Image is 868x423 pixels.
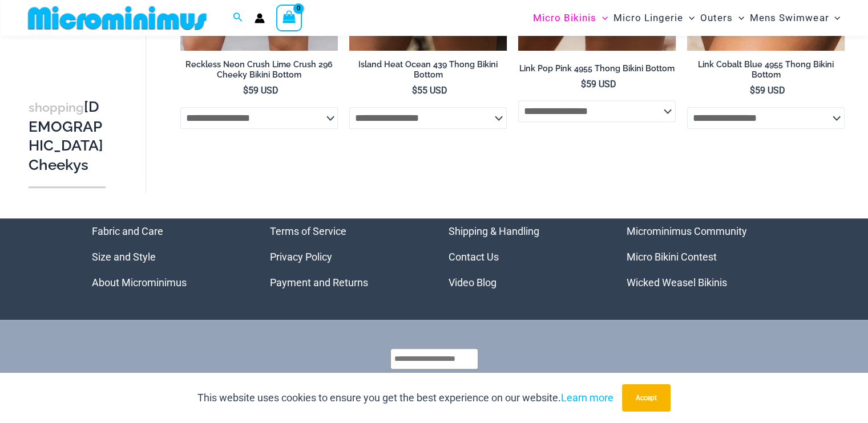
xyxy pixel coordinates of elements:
[449,276,496,288] a: Video Blog
[750,85,755,96] span: $
[243,85,248,96] span: $
[750,3,829,32] span: Mens Swimwear
[29,100,84,115] span: shopping
[518,63,676,78] a: Link Pop Pink 4955 Thong Bikini Bottom
[613,3,683,32] span: Micro Lingerie
[180,59,338,85] a: Reckless Neon Crush Lime Crush 296 Cheeky Bikini Bottom
[92,218,242,295] aside: Footer Widget 1
[627,218,777,295] aside: Footer Widget 4
[449,251,499,263] a: Contact Us
[449,218,599,295] nav: Menu
[233,11,243,25] a: Search icon link
[687,59,845,85] a: Link Cobalt Blue 4955 Thong Bikini Bottom
[92,225,163,237] a: Fabric and Care
[750,85,785,96] bdi: 59 USD
[197,389,613,406] p: This website uses cookies to ensure you get the best experience on our website.
[700,3,733,32] span: Outers
[92,251,156,263] a: Size and Style
[627,218,777,295] nav: Menu
[412,85,447,96] bdi: 55 USD
[255,13,265,23] a: Account icon link
[697,3,747,32] a: OutersMenu ToggleMenu Toggle
[349,59,507,80] h2: Island Heat Ocean 439 Thong Bikini Bottom
[29,97,106,175] h3: [DEMOGRAPHIC_DATA] Cheekys
[581,79,586,90] span: $
[687,59,845,80] h2: Link Cobalt Blue 4955 Thong Bikini Bottom
[627,276,727,288] a: Wicked Weasel Bikinis
[596,3,608,32] span: Menu Toggle
[518,63,676,74] h2: Link Pop Pink 4955 Thong Bikini Bottom
[747,3,843,32] a: Mens SwimwearMenu ToggleMenu Toggle
[528,2,845,34] nav: Site Navigation
[92,276,187,288] a: About Microminimus
[449,218,599,295] aside: Footer Widget 3
[449,225,539,237] a: Shipping & Handling
[92,218,242,295] nav: Menu
[561,392,613,404] a: Learn more
[270,218,420,295] nav: Menu
[412,85,417,96] span: $
[530,3,611,32] a: Micro BikinisMenu ToggleMenu Toggle
[622,384,671,412] button: Accept
[627,251,717,263] a: Micro Bikini Contest
[276,5,302,31] a: View Shopping Cart, empty
[627,225,747,237] a: Microminimus Community
[349,59,507,85] a: Island Heat Ocean 439 Thong Bikini Bottom
[581,79,616,90] bdi: 59 USD
[683,3,695,32] span: Menu Toggle
[243,85,278,96] bdi: 59 USD
[23,5,211,31] img: MM SHOP LOGO FLAT
[180,59,338,80] h2: Reckless Neon Crush Lime Crush 296 Cheeky Bikini Bottom
[270,276,368,288] a: Payment and Returns
[533,3,596,32] span: Micro Bikinis
[611,3,697,32] a: Micro LingerieMenu ToggleMenu Toggle
[270,225,346,237] a: Terms of Service
[829,3,840,32] span: Menu Toggle
[270,218,420,295] aside: Footer Widget 2
[733,3,744,32] span: Menu Toggle
[270,251,332,263] a: Privacy Policy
